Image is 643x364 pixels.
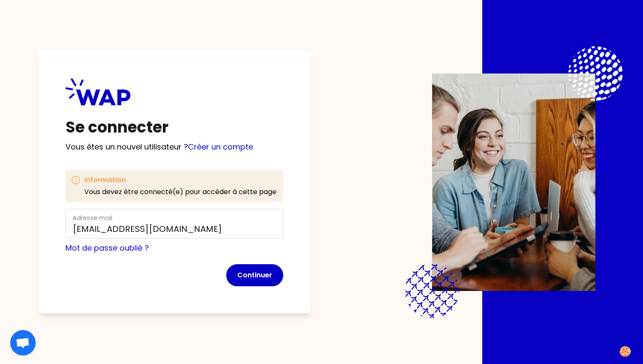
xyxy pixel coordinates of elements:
button: Manage your preferences about cookies [614,341,637,362]
img: Description [432,73,595,291]
button: Continuer [226,264,283,286]
label: Adresse mail [73,214,112,222]
h3: Information [84,175,276,185]
a: Créer un compte [188,141,253,152]
h1: Se connecter [65,119,283,136]
p: Vous devez être connecté(e) pour accéder à cette page [84,187,276,197]
p: Vous êtes un nouvel utilisateur ? [65,141,283,153]
a: Mot de passe oublié ? [65,243,149,253]
a: Ouvrir le chat [10,330,36,356]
